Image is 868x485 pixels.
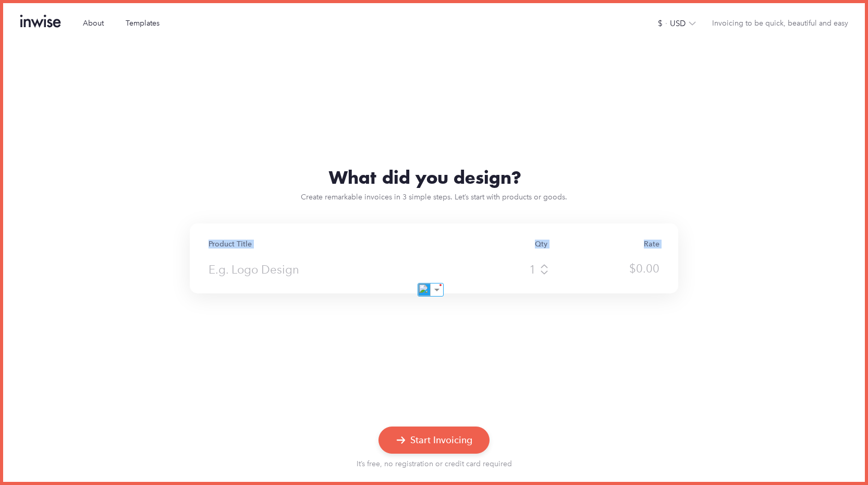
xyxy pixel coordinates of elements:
[670,19,686,28] div: USD
[436,240,548,249] div: Qty
[209,240,433,249] div: Product Title
[3,193,865,202] div: Create remarkable invoices in 3 simple steps. Let’s start with products or goods.
[83,19,104,28] a: About
[663,19,670,28] div: ·
[436,260,536,279] input: 1
[547,240,659,249] div: Rate
[712,19,848,28] div: Invoicing to be quick, beautiful and easy
[378,439,490,447] a: Start Invoicing
[378,427,490,454] button: Start Invoicing
[629,260,636,279] div: $
[209,260,433,279] input: E.g. Logo Design
[3,460,865,468] div: It’s free, no registration or credit card required
[454,167,540,188] div: design?
[126,19,160,28] a: Templates
[3,167,865,188] div: What did you
[658,19,663,28] div: $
